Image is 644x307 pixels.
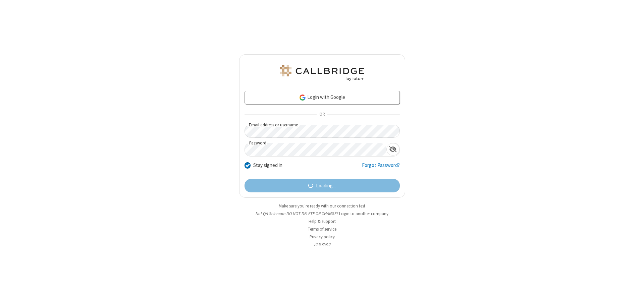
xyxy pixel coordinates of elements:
button: Loading... [245,179,400,192]
span: OR [317,110,327,119]
input: Email address or username [245,125,400,138]
a: Make sure you're ready with our connection test [279,203,365,209]
a: Login with Google [245,91,400,104]
iframe: Chat [627,290,639,302]
a: Terms of service [308,226,336,232]
li: Not QA Selenium DO NOT DELETE OR CHANGE? [239,210,405,217]
a: Forgot Password? [362,162,400,174]
button: Login to another company [339,210,388,217]
img: QA Selenium DO NOT DELETE OR CHANGE [278,65,366,81]
div: Show password [386,143,399,156]
li: v2.6.353.2 [239,241,405,248]
a: Help & support [309,219,336,224]
img: google-icon.png [299,94,306,101]
label: Stay signed in [253,162,282,169]
span: Loading... [316,182,336,190]
a: Privacy policy [310,234,335,240]
input: Password [245,143,386,156]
